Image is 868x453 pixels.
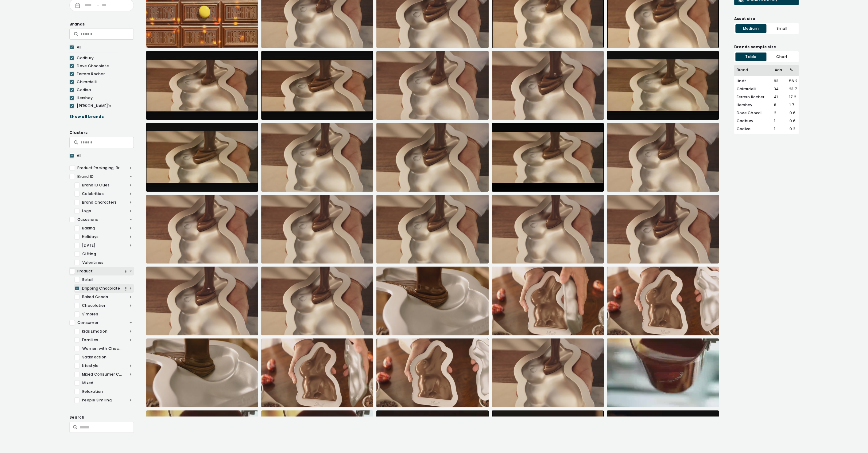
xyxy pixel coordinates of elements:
[74,258,134,267] div: Valentines
[770,86,785,92] div: 34
[74,189,134,198] div: Celebrities
[69,130,134,136] div: Clusters
[74,379,134,387] div: Mixed
[82,397,123,403] div: People Similing
[376,338,488,407] img: Lindt_pathmatics_187894896__019.jpeg
[82,380,123,386] div: Mixed
[82,311,123,317] div: S'mores
[82,294,123,300] div: Baked Goods
[786,118,796,124] div: 0.6
[128,371,134,377] img: arrow_drop_down_open-b7514784.svg
[146,338,258,407] img: Lindt_pathmatics_187894896__012.jpeg
[82,225,123,231] div: Baking
[607,195,719,264] img: Lindt_pathmatics_408267013__006.jpeg
[128,199,134,205] img: arrow_drop_down_open-b7514784.svg
[77,165,123,171] div: Product Packaging, Branded Chocolate Bar
[74,250,134,258] div: Gifting
[82,200,123,205] div: Brand Characters
[82,277,123,283] div: Retail
[492,195,604,264] img: Lindt_pathmatics_408267013__005.jpeg
[77,268,123,274] div: Product
[74,275,134,284] div: Retail
[74,241,134,250] div: [DATE]
[77,71,130,77] div: Ferrero Rocher
[376,51,488,120] img: Lindt_pathmatics_326077358__005.jpeg
[734,16,799,22] div: Asset size
[77,95,130,101] div: Hershey
[492,338,604,407] img: Lindt_pathmatics_267248809__004.jpeg
[261,123,373,192] img: Lindt_pathmatics_326349998__005.jpeg
[69,318,134,327] div: Consumer
[82,372,123,377] div: Mixed Consumer Cues
[128,294,134,300] img: arrow_drop_down_open-b7514784.svg
[766,53,797,61] div: Chart
[74,224,134,232] div: Baking
[128,234,134,240] img: arrow_drop_down_open-b7514784.svg
[69,172,134,181] div: Brand ID
[492,123,604,192] img: Lindt_pathmatics_326453791__004.jpeg
[128,397,134,403] img: arrow_drop_down_open-b7514784.svg
[74,353,134,361] div: Satisfaction
[77,79,130,85] div: Ghirardelli
[74,232,134,241] div: Holidays
[128,174,134,180] img: arrow_drop_down-cd8b5fdd.svg
[128,337,134,343] img: arrow_drop_down_open-b7514784.svg
[786,110,796,116] div: 0.6
[735,24,766,33] div: Medium
[74,370,134,379] div: Mixed Consumer Cues
[69,414,134,420] div: Search
[737,126,770,132] div: Godiva
[77,87,130,93] div: Godiva
[82,260,123,265] div: Valentines
[786,126,796,132] div: 0.2
[128,182,134,188] img: arrow_drop_down_open-b7514784.svg
[376,267,488,335] img: Lindt_pathmatics_187621442__007.jpeg
[74,361,134,370] div: Lifestyle
[77,174,123,179] div: Brand ID
[734,44,799,50] div: Brands sample size
[128,225,134,231] img: arrow_drop_down_open-b7514784.svg
[607,267,719,335] img: Lindt_pathmatics_187621442__009.jpeg
[128,328,134,334] img: arrow_drop_down_open-b7514784.svg
[74,207,134,215] div: Logo
[77,153,130,158] div: All
[770,94,785,100] div: 41
[770,126,786,132] div: 1
[82,251,123,257] div: Gifting
[128,285,134,291] img: arrow_drop_down_open-b7514784.svg
[737,110,770,116] div: Dove Chocolate
[785,94,796,100] div: 17.2
[94,3,102,7] div: -
[74,344,134,353] div: Women with Chocolate Bar
[82,363,123,369] div: Lifestyle
[786,67,796,73] div: %
[737,118,770,124] div: Cadbury
[82,346,123,351] div: Women with Chocolate Bar
[607,51,719,120] img: Lindt_pathmatics_326453361__005.jpeg
[737,67,771,73] div: Brand
[128,303,134,309] img: arrow_drop_down_open-b7514784.svg
[771,67,786,73] div: Ads
[128,363,134,369] img: arrow_drop_down_open-b7514784.svg
[128,208,134,214] img: arrow_drop_down_open-b7514784.svg
[261,51,373,120] img: Lindt_pathmatics_327977238__006.jpeg
[770,78,785,84] div: 93
[770,118,786,124] div: 1
[786,102,796,108] div: 1.7
[82,182,123,188] div: Brand ID Cues
[492,267,604,335] img: Lindt_pathmatics_187621442__008.jpeg
[128,268,134,274] img: arrow_drop_down-cd8b5fdd.svg
[82,389,123,394] div: Relaxation
[128,165,134,171] img: arrow_drop_down_open-b7514784.svg
[261,195,373,264] img: Lindt_pathmatics_402367832__004.jpeg
[735,53,766,61] div: Table
[785,78,796,84] div: 56.2
[737,94,770,100] div: Ferrero Rocher
[74,387,134,396] div: Relaxation
[770,102,786,108] div: 8
[128,217,134,223] img: arrow_drop_down-cd8b5fdd.svg
[74,284,134,293] div: Dripping Chocolate
[77,45,130,50] div: All
[82,337,123,343] div: Families
[82,286,123,291] div: Dripping Chocolate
